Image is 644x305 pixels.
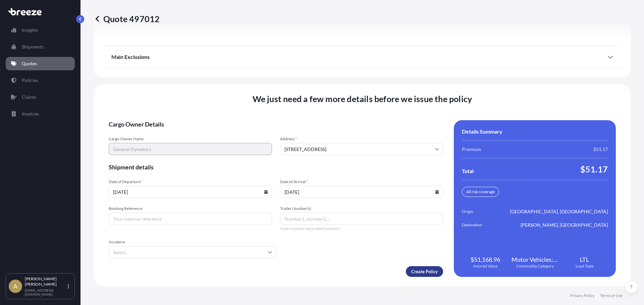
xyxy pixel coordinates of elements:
span: Incoterm [109,239,276,245]
p: Invoices [22,110,39,117]
span: Date of Departure [109,179,272,184]
span: Booking Reference [109,206,272,211]
input: Number1, number2,... [280,213,443,225]
div: All risk coverage [462,187,499,197]
span: Origin [462,208,499,215]
input: Cargo owner address [280,143,443,155]
span: Cargo Owner Details [109,120,443,128]
span: [GEOGRAPHIC_DATA], [GEOGRAPHIC_DATA] [510,208,608,215]
span: $51,168.96 [471,255,500,263]
input: mm/dd/yyyy [280,186,443,198]
span: Date of Arrival [280,179,443,184]
p: Claims [22,94,36,100]
span: LTL [580,255,589,263]
span: Address [280,136,443,142]
span: Destination [462,222,499,228]
p: Quotes [22,60,37,67]
span: $51.17 [580,164,608,174]
input: Select... [109,246,276,258]
span: Insert comma-separated numbers [280,226,443,231]
div: Main Exclusions [111,49,613,65]
span: Insured Value [473,263,497,269]
input: mm/dd/yyyy [109,186,272,198]
span: Details Summary [462,128,502,135]
p: Shipments [22,44,44,50]
p: [PERSON_NAME] [PERSON_NAME] [25,276,66,287]
button: Create Policy [406,266,443,277]
span: Total [462,168,474,174]
a: Privacy Policy [570,293,595,298]
span: Load Type [576,263,593,269]
span: Premium [462,146,481,153]
p: Quote 497012 [94,13,160,24]
a: Quotes [6,57,75,70]
span: Main Exclusions [111,54,150,60]
span: We just need a few more details before we issue the policy [253,93,472,104]
p: Insights [22,27,38,33]
span: A [13,283,17,290]
span: Motor Vehicles: Parts and Accessories, Bicycles [512,255,558,263]
p: Create Policy [411,268,438,275]
p: [EMAIL_ADDRESS][DOMAIN_NAME] [25,288,66,296]
a: Shipments [6,40,75,54]
a: Claims [6,90,75,104]
span: Commodity Category [516,263,554,269]
span: $51.17 [593,146,608,153]
a: Invoices [6,107,75,121]
a: Policies [6,74,75,87]
span: Shipment details [109,163,443,171]
input: Your internal reference [109,213,272,225]
a: Terms of Use [600,293,623,298]
span: Cargo Owner Name [109,136,272,142]
a: Insights [6,23,75,37]
p: Policies [22,77,38,84]
span: Trailer Number(s) [280,206,443,211]
span: [PERSON_NAME], [GEOGRAPHIC_DATA] [521,222,608,228]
